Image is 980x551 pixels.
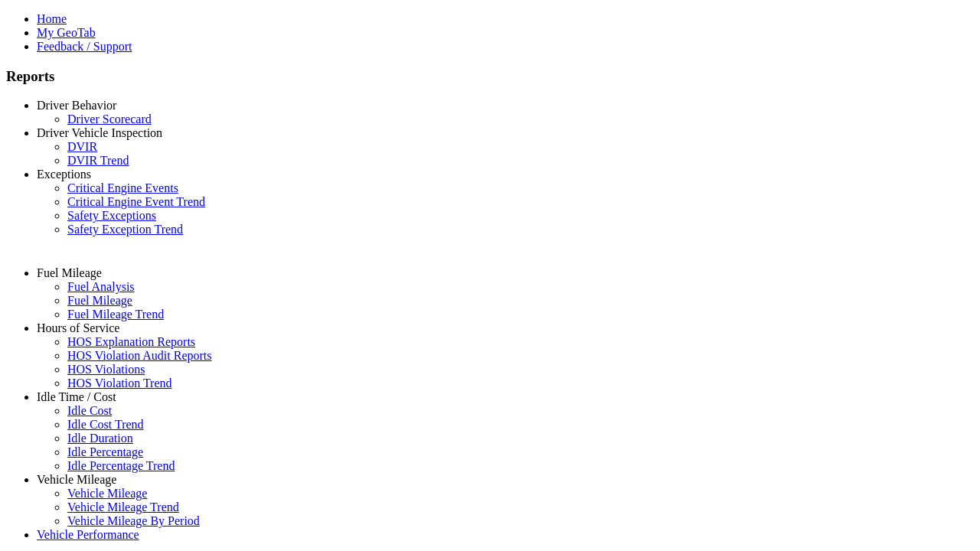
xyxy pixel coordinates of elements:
[67,112,152,126] a: Driver Scorecard
[67,445,143,458] a: Idle Percentage
[37,12,67,25] a: Home
[67,377,172,390] a: HOS Violation Trend
[37,390,116,403] a: Idle Time / Cost
[67,418,144,431] a: Idle Cost Trend
[37,266,102,279] a: Fuel Mileage
[67,349,212,362] a: HOS Violation Audit Reports
[67,363,145,376] a: HOS Violations
[67,280,135,293] a: Fuel Analysis
[67,335,195,348] a: HOS Explanation Reports
[37,528,139,541] a: Vehicle Performance
[37,26,96,39] a: My GeoTab
[67,432,133,445] a: Idle Duration
[37,99,116,112] a: Driver Behavior
[37,40,132,53] a: Feedback / Support
[67,294,132,307] a: Fuel Mileage
[67,459,175,472] a: Idle Percentage Trend
[67,223,183,236] a: Safety Exception Trend
[67,154,129,167] a: DVIR Trend
[37,473,116,486] a: Vehicle Mileage
[67,308,164,321] a: Fuel Mileage Trend
[67,209,156,222] a: Safety Exceptions
[37,321,119,334] a: Hours of Service
[67,195,205,208] a: Critical Engine Event Trend
[67,487,147,500] a: Vehicle Mileage
[67,404,112,417] a: Idle Cost
[67,140,97,153] a: DVIR
[37,126,162,139] a: Driver Vehicle Inspection
[37,168,91,181] a: Exceptions
[67,500,179,514] a: Vehicle Mileage Trend
[6,68,974,85] h3: Reports
[67,181,178,194] a: Critical Engine Events
[67,514,200,527] a: Vehicle Mileage By Period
